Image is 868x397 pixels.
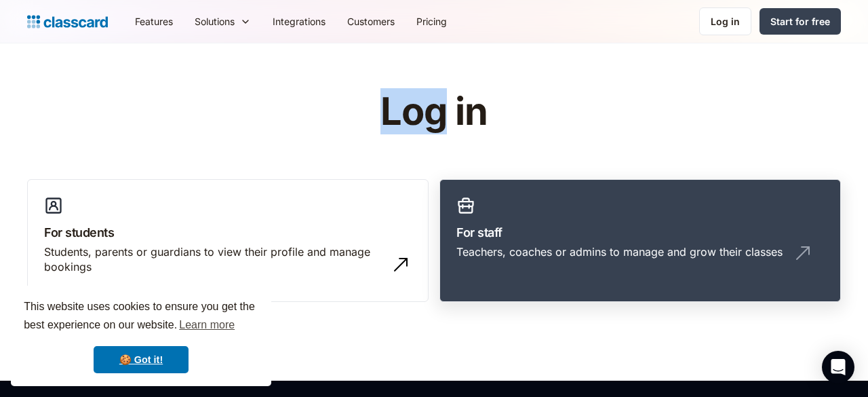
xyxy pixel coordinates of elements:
div: Solutions [195,14,235,29]
a: For studentsStudents, parents or guardians to view their profile and manage bookings [27,179,429,303]
h1: Log in [219,91,650,133]
a: For staffTeachers, coaches or admins to manage and grow their classes [439,179,841,303]
a: Log in [699,7,751,35]
div: Start for free [770,14,830,29]
div: Teachers, coaches or admins to manage and grow their classes [456,244,783,259]
a: Integrations [262,6,336,37]
div: Log in [711,14,740,29]
h3: For students [44,223,412,242]
a: Pricing [406,6,458,37]
a: learn more about cookies [177,315,237,335]
div: Students, parents or guardians to view their profile and manage bookings [44,244,384,275]
a: Customers [336,6,406,37]
a: home [27,12,108,31]
a: Features [124,6,184,37]
a: dismiss cookie message [94,346,189,373]
div: Open Intercom Messenger [822,351,854,383]
h3: For staff [456,223,824,242]
div: Solutions [184,6,262,37]
span: This website uses cookies to ensure you get the best experience on our website. [24,299,258,335]
a: Start for free [759,8,841,35]
div: cookieconsent [11,286,271,386]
